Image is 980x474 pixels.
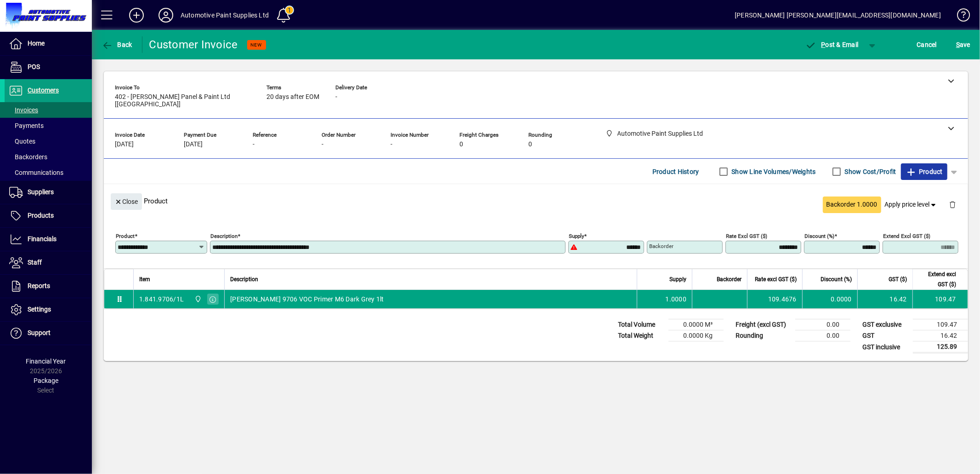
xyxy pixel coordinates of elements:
span: Staff [28,259,42,266]
td: 125.89 [913,341,968,353]
td: GST [858,330,913,341]
span: Backorders [9,153,47,161]
button: Save [954,36,973,53]
span: Item [139,274,150,284]
span: Product History [652,164,699,179]
span: Invoices [9,106,38,114]
button: Add [122,7,151,23]
a: Support [5,322,92,345]
span: [DATE] [184,141,203,148]
span: Products [28,212,54,219]
span: Reports [28,282,50,289]
a: Products [5,204,92,227]
span: Discount (%) [821,274,852,284]
span: 20 days after EOM [266,93,319,101]
a: Staff [5,251,92,274]
mat-label: Backorder [649,243,674,249]
span: Supply [669,274,686,284]
mat-label: Rate excl GST ($) [726,233,767,239]
a: Payments [5,118,92,133]
span: ost & Email [805,41,859,48]
td: 109.47 [912,290,968,308]
span: Package [34,377,58,384]
a: Knowledge Base [950,2,969,32]
button: Cancel [915,36,940,53]
span: Cancel [917,37,937,52]
span: - [322,141,323,148]
a: Quotes [5,133,92,149]
span: Backorder 1.0000 [827,200,878,209]
a: Communications [5,165,92,180]
div: 1.841.9706/1L [139,295,184,304]
span: Close [114,194,138,209]
span: Support [28,329,51,336]
a: Home [5,32,92,55]
td: 0.00 [795,330,850,341]
td: Total Weight [613,330,668,341]
td: GST exclusive [858,319,913,330]
button: Close [111,193,142,210]
mat-label: Discount (%) [804,233,834,239]
span: Description [230,274,258,284]
app-page-header-button: Back [92,36,142,53]
app-page-header-button: Close [108,197,144,205]
span: [PERSON_NAME] 9706 VOC Primer M6 Dark Grey 1lt [230,295,384,304]
button: Backorder 1.0000 [823,197,881,213]
button: Profile [151,7,181,23]
td: 0.00 [795,319,850,330]
span: P [821,41,826,48]
span: Automotive Paint Supplies Ltd [192,294,203,304]
a: Invoices [5,102,92,118]
span: NEW [251,42,262,48]
mat-label: Extend excl GST ($) [883,233,930,239]
span: GST ($) [889,274,907,284]
div: Product [104,184,968,218]
span: Financials [28,235,57,243]
td: Freight (excl GST) [731,319,795,330]
td: 16.42 [913,330,968,341]
span: Extend excl GST ($) [918,269,956,289]
a: POS [5,56,92,79]
span: Product [906,164,943,179]
td: GST inclusive [858,341,913,353]
span: Apply price level [885,200,938,209]
td: Total Volume [613,319,668,330]
div: 109.4676 [753,295,797,304]
span: - [391,141,392,148]
span: Home [28,40,45,47]
span: ave [956,37,970,52]
td: Rounding [731,330,795,341]
td: 16.42 [857,290,912,308]
span: Communications [9,169,63,176]
span: Backorder [717,274,742,284]
div: [PERSON_NAME] [PERSON_NAME][EMAIL_ADDRESS][DOMAIN_NAME] [735,8,941,23]
button: Back [99,36,135,53]
mat-label: Supply [569,233,584,239]
label: Show Line Volumes/Weights [730,167,816,176]
a: Suppliers [5,181,92,204]
mat-label: Description [210,233,238,239]
button: Product [901,163,947,180]
span: POS [28,63,40,70]
button: Product History [649,163,703,180]
span: 1.0000 [666,295,687,304]
a: Settings [5,298,92,321]
button: Delete [941,193,963,215]
button: Apply price level [881,197,942,213]
a: Backorders [5,149,92,165]
a: Financials [5,228,92,251]
td: 0.0000 M³ [668,319,724,330]
span: 0 [459,141,463,148]
span: Quotes [9,138,35,145]
span: 0 [528,141,532,148]
label: Show Cost/Profit [843,167,896,176]
span: Suppliers [28,188,54,196]
mat-label: Product [116,233,135,239]
span: Back [102,41,132,48]
span: - [253,141,255,148]
span: 402 - [PERSON_NAME] Panel & Paint Ltd [[GEOGRAPHIC_DATA]] [115,93,253,108]
span: Rate excl GST ($) [755,274,797,284]
div: Customer Invoice [149,37,238,52]
td: 0.0000 Kg [668,330,724,341]
span: - [335,93,337,101]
